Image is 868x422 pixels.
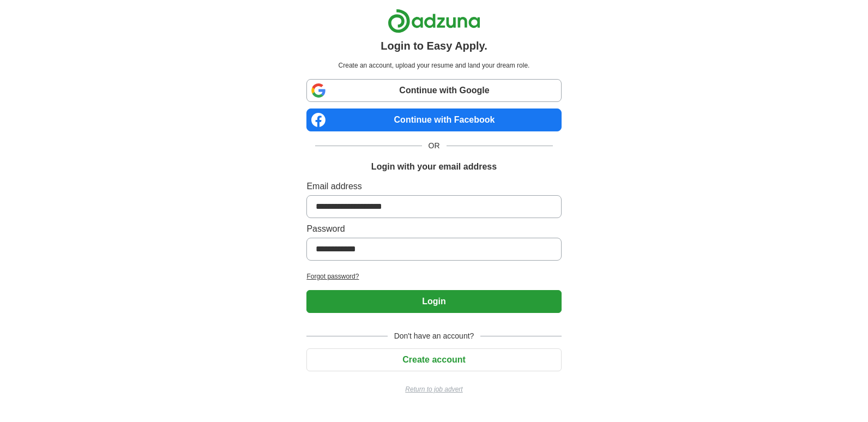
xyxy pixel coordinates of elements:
[309,61,559,70] p: Create an account, upload your resume and land your dream role.
[306,222,561,236] label: Password
[306,79,561,102] a: Continue with Google
[306,108,561,131] a: Continue with Facebook
[371,160,497,173] h1: Login with your email address
[306,384,561,394] a: Return to job advert
[306,290,561,313] button: Login
[306,272,561,281] a: Forgot password?
[381,38,487,54] h1: Login to Easy Apply.
[306,348,561,371] button: Create account
[388,330,481,342] span: Don't have an account?
[306,355,561,364] a: Create account
[388,9,480,33] img: Adzuna logo
[306,180,561,193] label: Email address
[422,140,447,152] span: OR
